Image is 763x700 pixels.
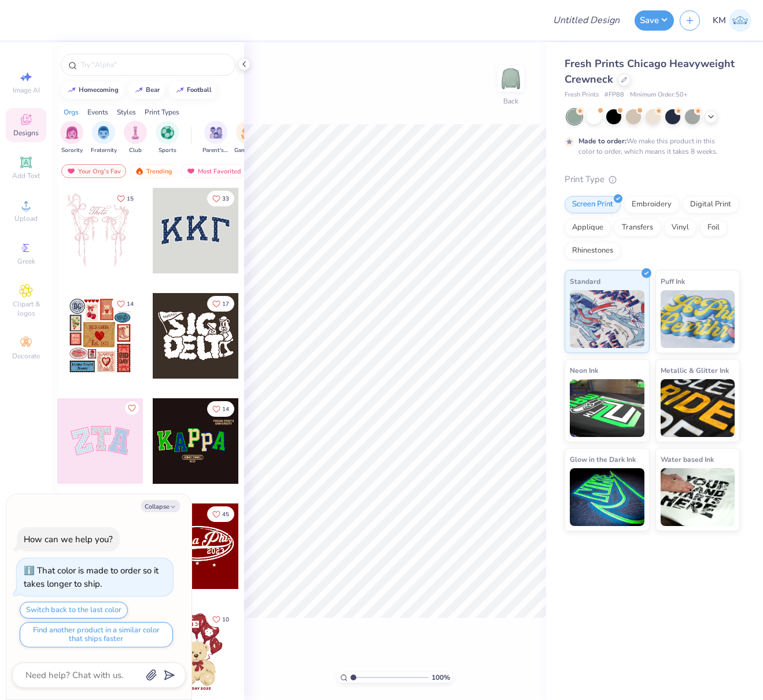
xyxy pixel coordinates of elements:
button: filter button [234,121,261,155]
div: Styles [117,107,136,117]
a: KM [713,9,751,32]
div: Most Favorited [181,164,246,178]
div: bear [146,87,160,93]
span: Fresh Prints [565,90,599,100]
button: filter button [156,121,179,155]
span: Designs [13,128,39,138]
div: Screen Print [565,196,621,213]
span: Sports [159,146,176,155]
span: Sorority [61,146,83,155]
span: Neon Ink [570,364,598,376]
div: That color is made to order so it takes longer to ship. [24,565,159,590]
img: Parent's Weekend Image [209,126,223,139]
img: Fraternity Image [97,126,110,139]
img: Puff Ink [661,290,735,348]
button: Like [207,506,234,522]
img: trending.gif [135,167,144,175]
span: Decorate [12,351,40,361]
span: Standard [570,275,600,287]
img: Game Day Image [241,126,255,139]
div: filter for Parent's Weekend [202,121,229,155]
div: football [187,87,212,93]
span: Add Text [12,171,40,180]
span: Fraternity [91,146,117,155]
div: Rhinestones [565,242,621,260]
button: football [169,82,217,99]
span: 14 [222,406,229,412]
div: Trending [130,164,178,178]
span: Greek [17,257,35,266]
span: Puff Ink [661,275,685,287]
div: Applique [565,219,611,236]
img: Club Image [129,126,142,139]
img: Glow in the Dark Ink [570,468,644,526]
div: filter for Sorority [60,121,83,155]
strong: Made to order: [578,136,626,146]
span: Water based Ink [661,453,714,465]
span: Image AI [13,86,40,95]
button: Like [207,296,234,312]
div: Print Types [145,107,179,117]
input: Untitled Design [544,9,629,32]
img: Neon Ink [570,379,644,437]
button: filter button [202,121,229,155]
span: KM [713,14,726,27]
span: 10 [222,617,229,623]
div: Orgs [64,107,79,117]
div: Events [87,107,108,117]
span: 45 [222,512,229,517]
span: 15 [127,196,134,202]
span: Upload [14,214,38,223]
button: Collapse [141,500,180,512]
img: trend_line.gif [175,87,185,94]
div: Transfers [614,219,661,236]
div: filter for Fraternity [91,121,117,155]
img: Sorority Image [65,126,79,139]
span: Parent's Weekend [202,146,229,155]
img: Metallic & Glitter Ink [661,379,735,437]
div: Foil [700,219,727,236]
img: trend_line.gif [67,87,76,94]
img: Sports Image [161,126,174,139]
span: # FP88 [604,90,624,100]
img: trend_line.gif [134,87,143,94]
div: How can we help you? [24,534,113,545]
span: 33 [222,196,229,202]
div: Vinyl [664,219,696,236]
div: filter for Club [124,121,147,155]
input: Try "Alpha" [80,59,228,71]
span: 17 [222,301,229,307]
div: Print Type [565,173,740,186]
div: homecoming [79,87,119,93]
span: Minimum Order: 50 + [630,90,688,100]
button: filter button [91,121,117,155]
button: Like [125,401,139,415]
button: filter button [60,121,83,155]
div: Digital Print [683,196,739,213]
img: Back [499,67,522,90]
span: Game Day [234,146,261,155]
span: Clipart & logos [6,299,46,318]
div: Your Org's Fav [61,164,126,178]
button: Switch back to the last color [20,602,128,618]
img: Water based Ink [661,468,735,526]
span: Club [129,146,142,155]
div: Embroidery [624,196,679,213]
div: Back [503,96,518,106]
span: Fresh Prints Chicago Heavyweight Crewneck [565,57,735,86]
span: Metallic & Glitter Ink [661,364,729,376]
button: Save [635,10,674,31]
img: Katrina Mae Mijares [729,9,751,32]
div: filter for Game Day [234,121,261,155]
button: Like [207,191,234,206]
span: 14 [127,301,134,307]
button: Like [207,401,234,417]
button: Like [112,296,139,312]
img: Standard [570,290,644,348]
button: homecoming [61,82,124,99]
div: filter for Sports [156,121,179,155]
button: filter button [124,121,147,155]
img: most_fav.gif [67,167,76,175]
span: Glow in the Dark Ink [570,453,636,465]
span: 100 % [432,672,450,683]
